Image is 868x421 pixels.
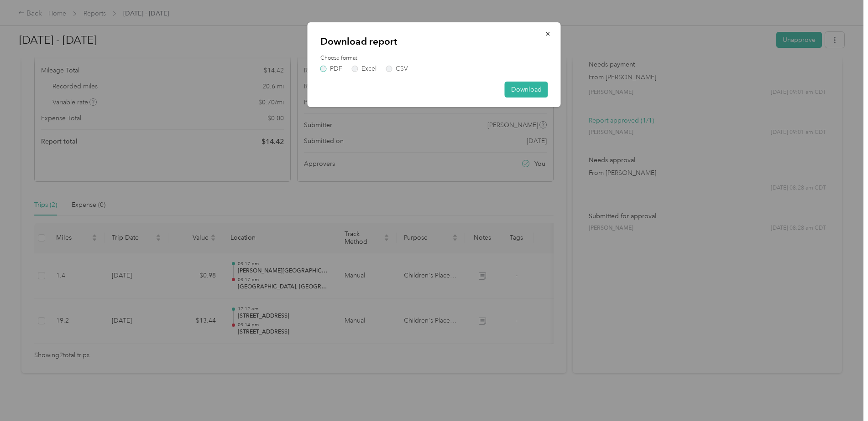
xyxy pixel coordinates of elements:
[505,82,548,98] button: Download
[320,35,548,48] p: Download report
[386,66,408,72] label: CSV
[320,54,548,62] label: Choose format
[817,370,868,421] iframe: Everlance-gr Chat Button Frame
[352,66,376,72] label: Excel
[320,66,342,72] label: PDF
